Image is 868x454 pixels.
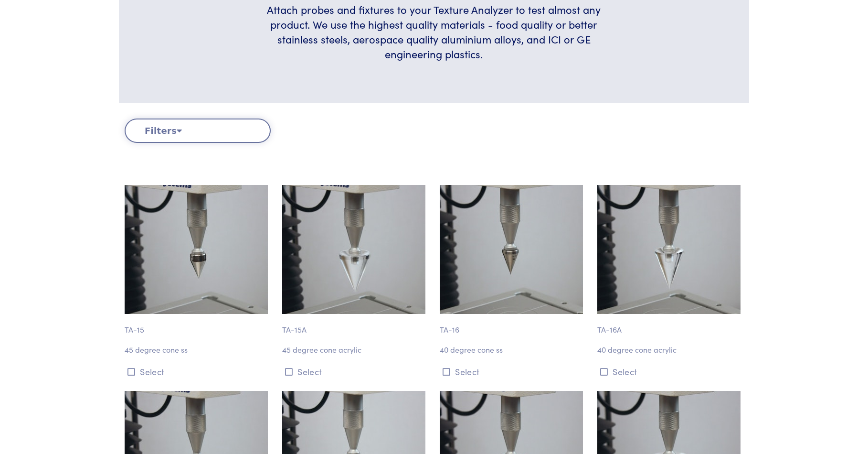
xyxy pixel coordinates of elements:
button: Filters [125,119,271,143]
p: TA-16A [597,314,743,336]
img: cone_ta-15a_45-degree_2.jpg [282,185,425,314]
button: Select [440,364,586,379]
button: Select [597,364,743,379]
h6: Attach probes and fixtures to your Texture Analyzer to test almost any product. We use the highes... [255,2,613,61]
p: 40 degree cone acrylic [597,344,743,356]
p: TA-15 [125,314,271,336]
p: 45 degree cone acrylic [282,344,428,356]
p: TA-15A [282,314,428,336]
img: cone_ta-16_40-degree_2.jpg [440,185,583,314]
p: 45 degree cone ss [125,344,271,356]
button: Select [282,364,428,379]
p: TA-16 [440,314,586,336]
p: 40 degree cone ss [440,344,586,356]
img: cone_ta-15_45-degree_2.jpg [125,185,268,314]
button: Select [125,364,271,379]
img: cone_ta-16a_40-degree_2.jpg [597,185,741,314]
